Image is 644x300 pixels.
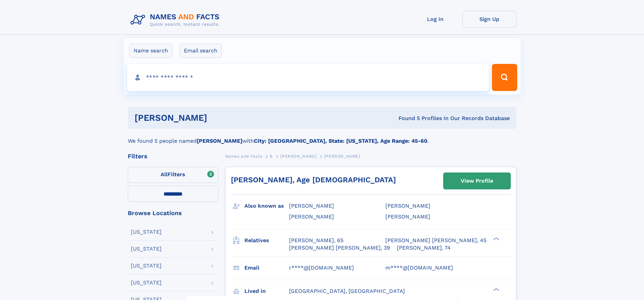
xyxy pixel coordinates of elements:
[244,285,289,297] h3: Lived in
[131,263,162,269] div: [US_STATE]
[131,229,162,235] div: [US_STATE]
[128,153,218,159] div: Filters
[280,154,316,159] span: [PERSON_NAME]
[289,213,334,220] span: [PERSON_NAME]
[289,288,405,294] span: [GEOGRAPHIC_DATA], [GEOGRAPHIC_DATA]
[128,129,517,145] div: We found 5 people named with .
[492,287,500,292] div: ❯
[385,203,430,209] span: [PERSON_NAME]
[128,210,218,216] div: Browse Locations
[270,154,273,159] span: B
[128,167,218,183] label: Filters
[225,152,262,160] a: Names and Facts
[324,154,360,159] span: [PERSON_NAME]
[289,203,334,209] span: [PERSON_NAME]
[289,244,390,252] a: [PERSON_NAME] [PERSON_NAME], 39
[128,11,225,29] img: Logo Names and Facts
[385,213,430,220] span: [PERSON_NAME]
[197,138,242,144] b: [PERSON_NAME]
[254,138,427,144] b: City: [GEOGRAPHIC_DATA], State: [US_STATE], Age Range: 45-60
[127,64,489,91] input: search input
[270,152,273,160] a: B
[444,173,510,189] a: View Profile
[492,64,517,91] button: Search Button
[385,237,486,244] a: [PERSON_NAME] [PERSON_NAME], 45
[231,176,396,184] a: [PERSON_NAME], Age [DEMOGRAPHIC_DATA]
[244,262,289,274] h3: Email
[397,244,451,252] a: [PERSON_NAME], 74
[180,44,222,58] label: Email search
[289,237,343,244] a: [PERSON_NAME], 65
[244,200,289,212] h3: Also known as
[462,11,517,27] a: Sign Up
[461,173,493,189] div: View Profile
[244,235,289,246] h3: Relatives
[131,280,162,285] div: [US_STATE]
[129,44,172,58] label: Name search
[303,115,510,122] div: Found 5 Profiles In Our Records Database
[492,236,500,241] div: ❯
[161,171,168,178] span: All
[408,11,462,27] a: Log In
[131,246,162,252] div: [US_STATE]
[280,152,316,160] a: [PERSON_NAME]
[135,114,303,122] h1: [PERSON_NAME]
